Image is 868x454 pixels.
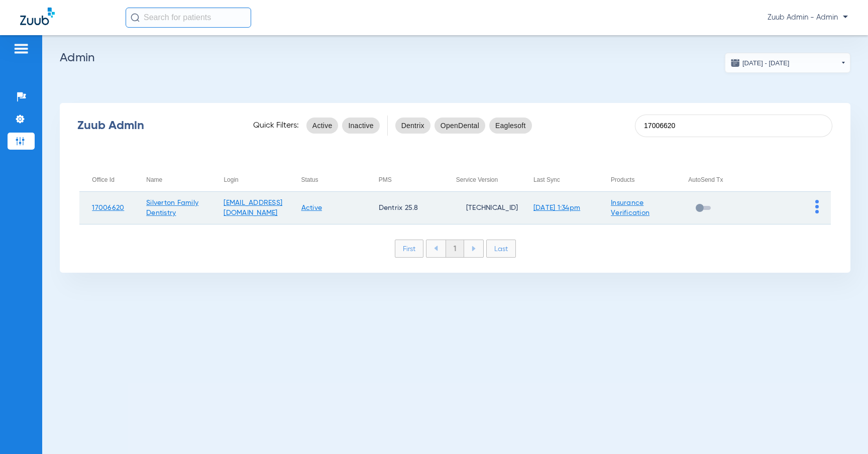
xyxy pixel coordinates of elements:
div: Name [146,174,162,185]
a: Silverton Family Dentistry [146,199,198,216]
mat-chip-listbox: pms-filters [395,116,532,136]
span: Active [312,121,333,131]
a: [DATE] 1:34pm [533,204,580,211]
iframe: Chat Widget [818,406,868,454]
img: hamburger-icon [13,43,29,55]
div: Service Version [456,174,498,185]
td: Dentrix 25.8 [366,192,444,224]
div: PMS [379,174,392,185]
button: [DATE] - [DATE] [725,53,850,73]
div: Products [611,174,634,185]
div: Login [224,174,238,185]
img: date.svg [730,58,740,68]
li: Last [486,240,516,258]
span: Zuub Admin - Admin [768,13,848,23]
img: group-dot-blue.svg [815,200,819,213]
div: Service Version [456,174,521,185]
div: Status [301,174,318,185]
div: Name [146,174,211,185]
input: SEARCH office ID, email, name [635,115,833,137]
a: Insurance Verification [611,199,649,216]
img: Zuub Logo [20,8,55,25]
span: Eaglesoft [495,121,526,131]
span: Quick Filters: [253,121,299,131]
div: Login [224,174,288,185]
input: Search for patients [126,8,251,28]
div: Office Id [92,174,134,185]
div: Last Sync [533,174,598,185]
mat-chip-listbox: status-filters [306,116,380,136]
img: arrow-left-blue.svg [434,246,438,251]
li: First [395,240,423,258]
div: Zuub Admin [77,121,236,131]
span: OpenDental [441,121,479,131]
div: AutoSend Tx [688,174,723,185]
h2: Admin [60,53,850,63]
a: 17006620 [92,204,124,211]
span: Dentrix [401,121,424,131]
div: AutoSend Tx [688,174,753,185]
img: arrow-right-blue.svg [472,246,476,251]
div: Last Sync [533,174,560,185]
div: Office Id [92,174,114,185]
div: PMS [379,174,444,185]
img: Search Icon [131,13,140,22]
a: [EMAIL_ADDRESS][DOMAIN_NAME] [224,199,282,216]
div: Status [301,174,366,185]
td: [TECHNICAL_ID] [444,192,521,224]
a: Active [301,204,322,211]
li: 1 [446,240,464,257]
span: Inactive [348,121,373,131]
div: Products [611,174,676,185]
